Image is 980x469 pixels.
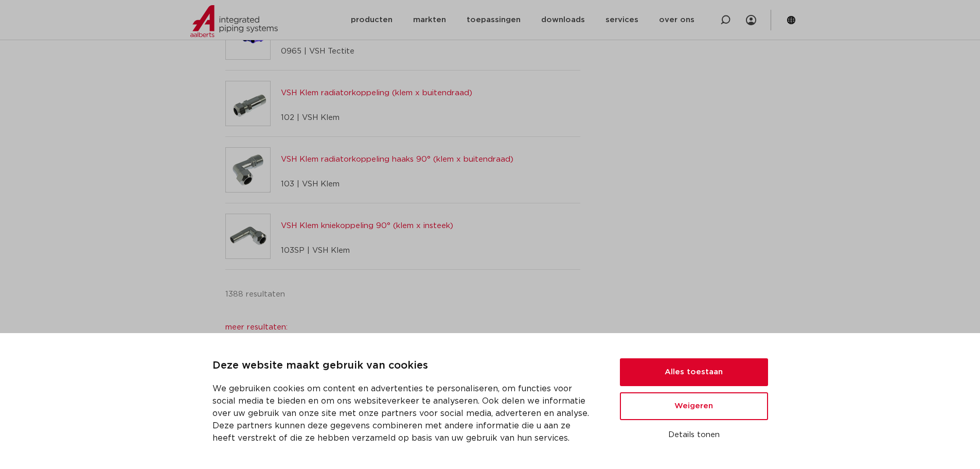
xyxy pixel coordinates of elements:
button: Details tonen [620,426,768,444]
p: 102 | VSH Klem [281,110,472,126]
button: Weigeren [620,392,768,420]
img: 103_p.png [226,148,270,192]
a: VSH Klem radiatorkoppeling haaks 90° (klem x buitendraad) [281,155,513,163]
p: 0965 | VSH Tectite [281,43,460,60]
button: Alles toestaan [620,358,768,386]
p: 103 | VSH Klem [281,176,513,193]
img: 102_p.png [226,81,270,126]
a: VSH Klem radiatorkoppeling (klem x buitendraad) [281,89,472,97]
p: We gebruiken cookies om content en advertenties te personaliseren, om functies voor social media ... [212,383,595,444]
p: Deze website maakt gebruik van cookies [212,358,595,374]
p: 103SP | VSH Klem [281,242,453,259]
a: VSH Klem kniekoppeling 90° (klem x insteek) [281,222,453,230]
div: my IPS [746,9,756,31]
img: 103SP_p.png [226,214,270,258]
a: meer resultaten: [225,323,288,331]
